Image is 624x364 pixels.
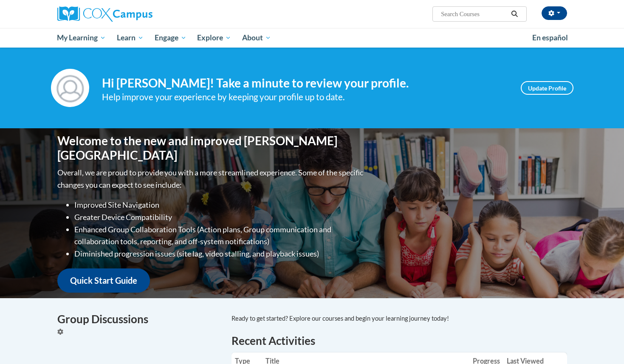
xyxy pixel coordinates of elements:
li: Improved Site Navigation [74,199,365,211]
a: Update Profile [521,81,573,95]
p: Overall, we are proud to provide you with a more streamlined experience. Some of the specific cha... [57,166,365,191]
a: Learn [111,28,149,48]
a: Engage [149,28,192,48]
a: Quick Start Guide [57,268,150,293]
a: Cox Campus [57,6,219,22]
a: En español [527,29,573,47]
button: Account Settings [542,6,567,20]
img: Cox Campus [57,6,152,22]
div: Help improve your experience by keeping your profile up to date. [102,90,508,104]
a: Explore [192,28,237,48]
input: Search Courses [440,9,508,19]
h4: Hi [PERSON_NAME]! Take a minute to review your profile. [102,76,508,90]
img: Profile Image [51,69,89,107]
h1: Recent Activities [232,333,567,348]
div: Main menu [45,28,580,48]
button: Search [508,9,521,19]
span: About [242,33,271,43]
li: Diminished progression issues (site lag, video stalling, and playback issues) [74,248,365,260]
span: My Learning [57,33,106,43]
a: My Learning [52,28,112,48]
li: Greater Device Compatibility [74,211,365,223]
span: Engage [155,33,186,43]
h4: Group Discussions [57,311,219,327]
li: Enhanced Group Collaboration Tools (Action plans, Group communication and collaboration tools, re... [74,223,365,248]
a: About [237,28,277,48]
span: Learn [117,33,144,43]
span: Explore [197,33,231,43]
h1: Welcome to the new and improved [PERSON_NAME][GEOGRAPHIC_DATA] [57,134,365,162]
span: En español [532,33,568,42]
